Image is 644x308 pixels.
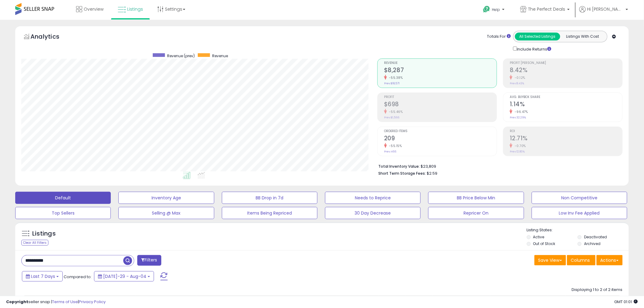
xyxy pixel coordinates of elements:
button: Listings With Cost [560,33,605,40]
span: Compared to: [64,274,92,280]
label: Deactivated [584,234,607,240]
span: $2.59 [427,170,437,176]
button: Last 7 Days [22,271,63,282]
button: Inventory Age [118,192,214,204]
span: Profit [384,96,497,99]
h2: $8,287 [384,67,497,75]
span: Revenue [212,53,228,58]
button: Save View [534,255,566,265]
button: Non Competitive [532,192,627,204]
p: Listing States: [527,227,629,233]
small: -55.46% [387,110,403,114]
span: Profit [PERSON_NAME] [510,61,622,65]
span: Columns [571,257,590,263]
a: Terms of Use [52,299,78,305]
h2: 209 [384,135,497,143]
button: BB Drop in 7d [222,192,317,204]
a: Privacy Policy [79,299,106,305]
button: Top Sellers [15,207,111,219]
span: 2025-08-12 01:01 GMT [614,299,638,305]
span: Revenue (prev) [167,53,195,58]
button: BB Price Below Min [428,192,524,204]
small: -55.38% [387,75,403,80]
a: Help [478,1,511,20]
small: Prev: 466 [384,150,396,153]
button: Low Inv Fee Applied [532,207,627,219]
div: Clear All Filters [21,240,48,246]
small: Prev: $18,571 [384,82,400,85]
button: Repricer On [428,207,524,219]
span: Help [492,7,500,12]
button: 30 Day Decrease [325,207,421,219]
h5: Analytics [30,32,71,42]
div: Totals For [487,34,511,40]
span: Listings [127,6,143,12]
i: Get Help [483,5,491,13]
b: Short Term Storage Fees: [378,171,426,176]
span: Revenue [384,61,497,65]
span: Hi [PERSON_NAME] [587,6,624,12]
span: [DATE]-29 - Aug-04 [103,273,146,279]
small: -0.12% [513,75,525,80]
small: Prev: 12.80% [510,150,525,153]
small: -0.70% [513,144,526,148]
small: Prev: $1,566 [384,116,399,119]
span: Ordered Items [384,130,497,133]
button: Selling @ Max [118,207,214,219]
button: Needs to Reprice [325,192,421,204]
small: -96.47% [513,110,528,114]
button: [DATE]-29 - Aug-04 [94,271,154,282]
span: Overview [84,6,103,12]
h2: 1.14% [510,101,622,109]
li: $23,809 [378,162,618,170]
button: Filters [137,255,161,266]
strong: Copyright [6,299,28,305]
a: Hi [PERSON_NAME] [579,6,628,20]
span: ROI [510,130,622,133]
button: All Selected Listings [515,33,560,40]
h2: 12.71% [510,135,622,143]
label: Out of Stock [533,241,555,246]
button: Default [15,192,111,204]
div: Displaying 1 to 2 of 2 items [572,287,623,293]
button: Actions [597,255,623,265]
button: Columns [567,255,596,265]
label: Active [533,234,544,240]
h2: $698 [384,101,497,109]
label: Archived [584,241,600,246]
small: Prev: 8.43% [510,82,524,85]
div: Include Returns [509,45,559,52]
small: -55.15% [387,144,402,148]
span: Avg. Buybox Share [510,96,622,99]
h5: Listings [32,229,56,238]
small: Prev: 32.29% [510,116,526,119]
span: The Perfect Deals [528,6,565,12]
span: Last 7 Days [31,273,55,279]
button: Items Being Repriced [222,207,317,219]
div: seller snap | | [6,299,106,305]
b: Total Inventory Value: [378,164,420,169]
h2: 8.42% [510,67,622,75]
